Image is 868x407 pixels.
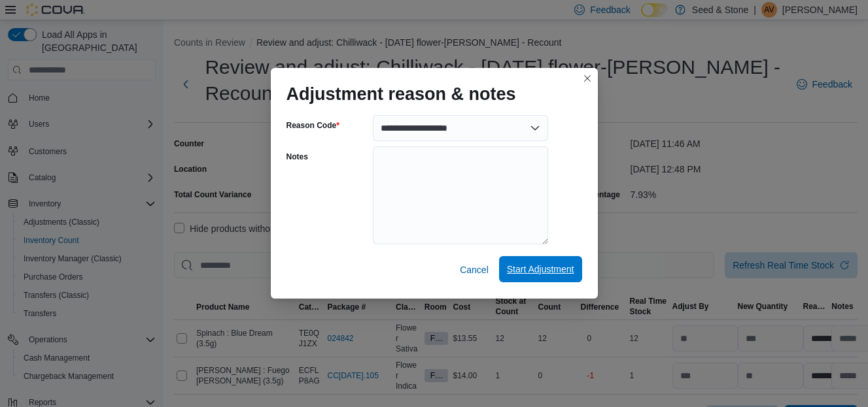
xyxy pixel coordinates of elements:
button: Cancel [455,257,494,283]
span: Start Adjustment [507,263,574,276]
span: Cancel [460,263,489,276]
h1: Adjustment reason & notes [286,84,516,105]
button: Start Adjustment [499,256,582,282]
button: Closes this modal window [580,71,595,86]
label: Reason Code [286,120,339,131]
label: Notes [286,152,308,162]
